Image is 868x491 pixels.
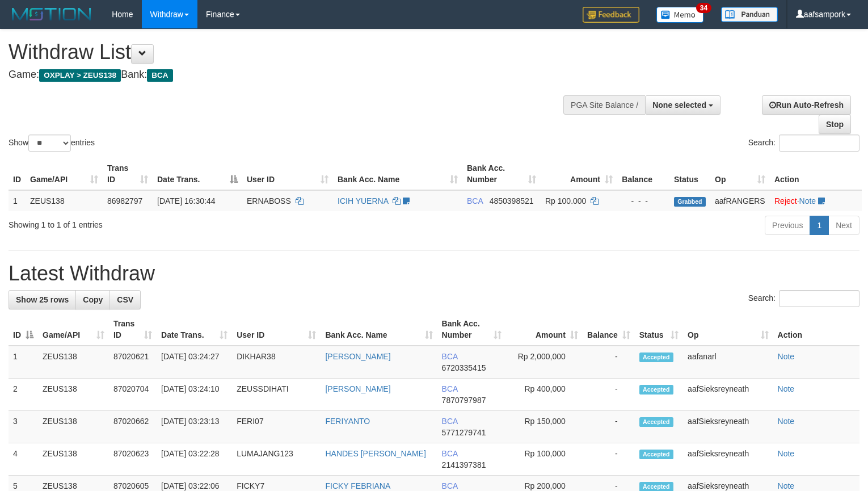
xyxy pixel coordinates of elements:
[38,346,109,379] td: ZEUS138
[779,290,859,307] input: Search:
[762,95,851,115] a: Run Auto-Refresh
[232,443,321,476] td: LUMAJANG123
[774,196,797,205] a: Reject
[247,196,291,205] span: ERNABOSS
[9,6,95,23] img: MOTION_logo.png
[109,411,157,443] td: 87020662
[153,158,242,190] th: Date Trans.: activate to sort column descending
[38,313,109,346] th: Game/API: activate to sort column ascending
[639,450,673,459] span: Accepted
[109,346,157,379] td: 87020621
[652,100,706,110] span: None selected
[442,363,486,372] span: Copy 6720335415 to clipboard
[773,313,859,346] th: Action
[779,135,859,152] input: Search:
[232,379,321,411] td: ZEUSSDIHATI
[325,384,390,393] a: [PERSON_NAME]
[109,443,157,476] td: 87020623
[810,216,829,235] a: 1
[490,196,534,205] span: Copy 4850398521 to clipboard
[9,313,38,346] th: ID: activate to sort column descending
[506,379,583,411] td: Rp 400,000
[157,313,232,346] th: Date Trans.: activate to sort column ascending
[9,135,95,152] label: Show entries
[242,158,333,190] th: User ID: activate to sort column ascending
[583,411,635,443] td: -
[541,158,617,190] th: Amount: activate to sort column ascending
[748,135,859,152] label: Search:
[765,216,810,235] a: Previous
[696,3,711,13] span: 34
[109,313,157,346] th: Trans ID: activate to sort column ascending
[333,158,462,190] th: Bank Acc. Name: activate to sort column ascending
[770,190,862,211] td: ·
[462,158,541,190] th: Bank Acc. Number: activate to sort column ascending
[545,196,586,205] span: Rp 100.000
[710,158,770,190] th: Op: activate to sort column ascending
[683,443,773,476] td: aafSieksreyneath
[799,196,816,205] a: Note
[748,290,859,307] label: Search:
[109,379,157,411] td: 87020704
[9,290,76,309] a: Show 25 rows
[828,216,859,235] a: Next
[157,346,232,379] td: [DATE] 03:24:27
[157,411,232,443] td: [DATE] 03:23:13
[506,443,583,476] td: Rp 100,000
[583,443,635,476] td: -
[9,379,38,411] td: 2
[38,411,109,443] td: ZEUS138
[103,158,153,190] th: Trans ID: activate to sort column ascending
[721,7,778,22] img: panduan.png
[645,95,720,115] button: None selected
[635,313,683,346] th: Status: activate to sort column ascending
[778,417,795,426] a: Note
[9,158,26,190] th: ID
[506,411,583,443] td: Rp 150,000
[778,352,795,361] a: Note
[583,346,635,379] td: -
[778,384,795,393] a: Note
[157,196,215,205] span: [DATE] 16:30:44
[9,41,567,64] h1: Withdraw List
[674,197,706,207] span: Grabbed
[442,417,458,426] span: BCA
[437,313,506,346] th: Bank Acc. Number: activate to sort column ascending
[467,196,483,205] span: BCA
[147,69,172,82] span: BCA
[442,460,486,469] span: Copy 2141397381 to clipboard
[770,158,862,190] th: Action
[232,346,321,379] td: DIKHAR38
[506,346,583,379] td: Rp 2,000,000
[683,379,773,411] td: aafSieksreyneath
[75,290,110,309] a: Copy
[683,346,773,379] td: aafanarl
[819,115,851,134] a: Stop
[107,196,142,205] span: 86982797
[83,295,103,304] span: Copy
[338,196,388,205] a: ICIH YUERNA
[442,384,458,393] span: BCA
[656,7,704,23] img: Button%20Memo.svg
[639,385,673,395] span: Accepted
[442,396,486,405] span: Copy 7870797987 to clipboard
[325,417,370,426] a: FERIYANTO
[778,481,795,490] a: Note
[117,295,133,304] span: CSV
[710,190,770,211] td: aafRANGERS
[639,352,673,362] span: Accepted
[321,313,437,346] th: Bank Acc. Name: activate to sort column ascending
[778,449,795,458] a: Note
[669,158,710,190] th: Status
[583,7,639,23] img: Feedback.jpg
[506,313,583,346] th: Amount: activate to sort column ascending
[442,481,458,490] span: BCA
[683,411,773,443] td: aafSieksreyneath
[683,313,773,346] th: Op: activate to sort column ascending
[28,135,71,152] select: Showentries
[9,190,26,211] td: 1
[16,295,69,304] span: Show 25 rows
[622,195,665,207] div: - - -
[9,262,859,285] h1: Latest Withdraw
[109,290,141,309] a: CSV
